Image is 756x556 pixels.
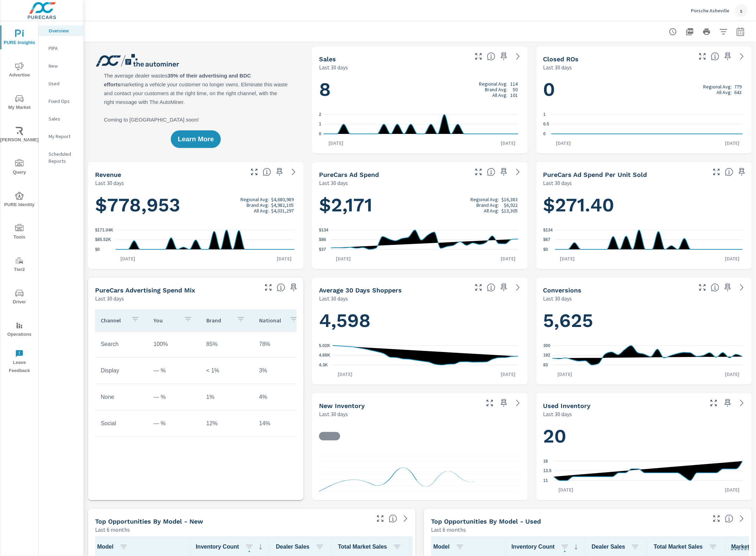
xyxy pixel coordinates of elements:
[513,87,518,92] p: 50
[543,228,553,233] text: $134
[338,543,404,551] span: Total Market Sales
[512,166,524,178] a: See more details in report
[319,228,329,233] text: $134
[735,4,748,17] div: s
[148,335,201,353] td: 100%
[502,197,518,202] p: $16,383
[592,543,642,551] span: Dealer Sales
[473,166,484,178] button: Make Fullscreen
[319,353,330,358] text: 4.66K
[319,63,348,72] p: Last 30 days
[254,388,306,406] td: 4%
[511,543,580,551] span: Inventory Count
[263,168,271,176] span: Total sales revenue over the selected date range. [Source: This data is sourced from the dealer’s...
[201,335,254,353] td: 85%
[498,397,510,409] span: Save this to your personalized report
[49,98,78,105] p: Fixed Ops
[717,25,731,39] button: Apply Filters
[736,397,748,409] a: See more details in report
[95,518,203,525] h5: Top Opportunities by Model - New
[95,193,296,217] h1: $778,953
[498,51,510,62] span: Save this to your personalized report
[512,397,524,409] a: See more details in report
[319,286,402,294] h5: Average 30 Days Shoppers
[722,397,733,409] span: Save this to your personalized report
[543,247,548,252] text: $0
[502,208,518,214] p: $13,305
[543,353,550,358] text: 192
[691,7,729,14] p: Porsche Asheville
[276,543,327,551] span: Dealer Sales
[319,193,520,217] h1: $2,171
[319,55,336,63] h5: Sales
[319,179,348,187] p: Last 30 days
[711,283,719,292] span: The number of dealer-specified goals completed by a visitor. [Source: This data is provided by th...
[95,294,124,303] p: Last 30 days
[736,51,748,62] a: See more details in report
[543,410,572,418] p: Last 30 days
[271,208,294,214] p: $4,031,297
[2,94,36,112] span: My Market
[272,255,296,262] p: [DATE]
[473,282,484,293] button: Make Fullscreen
[2,62,36,79] span: Advertise
[479,81,508,87] p: Regional Avg:
[708,397,719,409] button: Make Fullscreen
[95,286,195,294] h5: PureCars Advertising Spend Mix
[319,237,326,242] text: $86
[246,202,269,208] p: Brand Avg:
[431,518,541,525] h5: Top Opportunities by Model - Used
[735,84,742,89] p: 779
[319,343,330,348] text: 5.02K
[493,92,508,98] p: All Avg:
[511,81,518,87] p: 114
[389,514,397,523] span: Find the biggest opportunities within your model lineup by seeing how each model is selling in yo...
[543,55,579,63] h5: Closed ROs
[274,166,285,178] span: Save this to your personalized report
[288,166,299,178] a: See more details in report
[319,171,379,178] h5: PureCars Ad Spend
[543,63,572,72] p: Last 30 days
[543,286,582,294] h5: Conversions
[254,335,306,353] td: 78%
[722,282,733,293] span: Save this to your personalized report
[554,486,579,493] p: [DATE]
[271,197,294,202] p: $4,680,989
[473,51,484,62] button: Make Fullscreen
[375,513,386,524] button: Make Fullscreen
[736,282,748,293] a: See more details in report
[319,122,321,127] text: 1
[720,371,745,378] p: [DATE]
[201,362,254,379] td: < 1%
[735,89,742,95] p: 643
[95,171,121,178] h5: Revenue
[487,52,495,61] span: Number of vehicles sold by the dealership over the selected date range. [Source: This data is sou...
[240,197,269,202] p: Regional Avg:
[484,397,495,409] button: Make Fullscreen
[654,543,720,551] span: Total Market Sales
[736,513,748,524] a: See more details in report
[511,92,518,98] p: 101
[2,224,36,241] span: Tools
[324,140,348,147] p: [DATE]
[543,193,745,217] h1: $271.40
[543,131,546,136] text: 0
[543,122,549,127] text: 0.5
[2,159,36,177] span: Query
[711,52,719,61] span: Number of Repair Orders Closed by the selected dealership group over the selected time range. [So...
[552,371,577,378] p: [DATE]
[49,150,78,165] p: Scheduled Reports
[254,415,306,432] td: 14%
[259,317,284,324] p: National
[697,282,708,293] button: Make Fullscreen
[95,525,130,534] p: Last 6 months
[254,208,269,214] p: All Avg:
[555,255,580,262] p: [DATE]
[254,362,306,379] td: 3%
[711,513,722,524] button: Make Fullscreen
[720,486,745,493] p: [DATE]
[512,282,524,293] a: See more details in report
[487,168,495,176] span: Total cost of media for all PureCars channels for the selected dealership group over the selected...
[319,309,520,333] h1: 4,598
[470,197,499,202] p: Regional Avg:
